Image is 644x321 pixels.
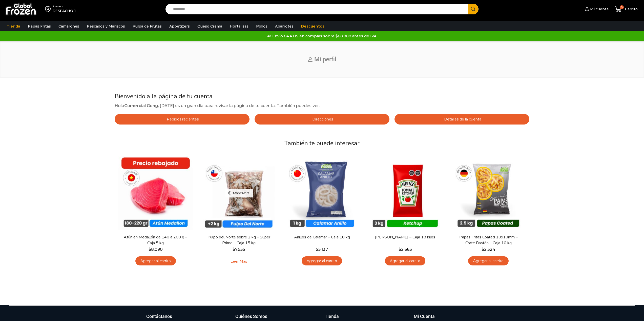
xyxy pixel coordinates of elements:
div: 5 / 7 [448,153,529,269]
div: DESPACHO 1 [53,8,76,13]
span: $ [316,247,318,252]
a: Mi cuenta [584,4,609,14]
h3: Mi Cuenta [414,313,435,320]
a: Tienda [4,21,23,31]
a: Descuentos [299,21,327,31]
a: Abarrotes [273,21,296,31]
span: Direcciones [311,117,333,121]
span: $ [149,247,151,252]
bdi: 7.555 [233,247,245,252]
a: Appetizers [167,21,192,31]
a: Agregar al carrito: “Papas Fritas Coated 10x10mm - Corte Bastón - Caja 10 kg” [468,256,509,266]
a: Agregar al carrito: “Atún en Medallón de 140 a 200 g - Caja 5 kg” [135,256,176,266]
h3: Quiénes Somos [235,313,267,320]
div: 2 / 7 [198,153,279,270]
a: Camarones [56,21,82,31]
span: Carrito [624,7,638,12]
a: Agregar al carrito: “Ketchup Heinz - Caja 18 kilos” [385,256,425,266]
a: Pollos [254,21,270,31]
p: Agotado [225,189,253,197]
span: Pedidos recientes [165,117,199,121]
a: Agregar al carrito: “Anillos de Calamar - Caja 10 kg” [302,256,342,266]
img: address-field-icon.svg [45,5,53,13]
bdi: 2.663 [399,247,412,252]
a: Atún en Medallón de 140 a 200 g – Caja 5 kg [122,234,189,246]
span: Mi perfil [314,56,336,63]
a: Queso Crema [195,21,225,31]
button: Search button [468,4,479,14]
span: $ [233,247,235,252]
a: Leé más sobre “Pulpo del Norte sobre 2 kg - Super Prime - Caja 15 kg” [223,256,255,267]
span: Mi cuenta [589,7,609,12]
span: Bienvenido a la página de tu cuenta [115,92,213,100]
a: Papas Fritas [25,21,53,31]
span: $ [482,247,484,252]
a: Pulpo del Norte sobre 2 kg – Super Prime – Caja 15 kg [205,234,272,246]
bdi: 2.324 [482,247,495,252]
a: 0 Carrito [614,3,639,15]
a: Pescados y Mariscos [84,21,128,31]
h3: Tienda [325,313,339,320]
p: Hola , [DATE] es un gran día para revisar la página de tu cuenta. También puedes ver: [115,103,530,109]
span: $ [399,247,401,252]
a: Direcciones [255,114,389,125]
div: Enviar a [53,5,76,8]
div: 6 / 7 [531,153,612,270]
a: Pulpa de Frutas [130,21,164,31]
span: 0 [620,5,624,9]
div: 1 / 7 [115,153,196,269]
a: Detalles de la cuenta [394,114,529,125]
bdi: 8.090 [149,247,163,252]
strong: Comercial Gong [124,103,158,108]
a: [PERSON_NAME] – Caja 18 kilos [372,234,439,240]
a: Papas Fritas Coated 10x10mm – Corte Bastón – Caja 10 kg [455,234,522,246]
h3: Contáctanos [146,313,172,320]
span: También te puede interesar [284,139,360,147]
a: Anillos de Calamar – Caja 10 kg [288,234,356,240]
div: 4 / 7 [365,153,446,269]
bdi: 5.137 [316,247,328,252]
div: 3 / 7 [282,153,362,269]
span: Detalles de la cuenta [443,117,481,121]
a: Pedidos recientes [115,114,250,125]
a: Hortalizas [227,21,251,31]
